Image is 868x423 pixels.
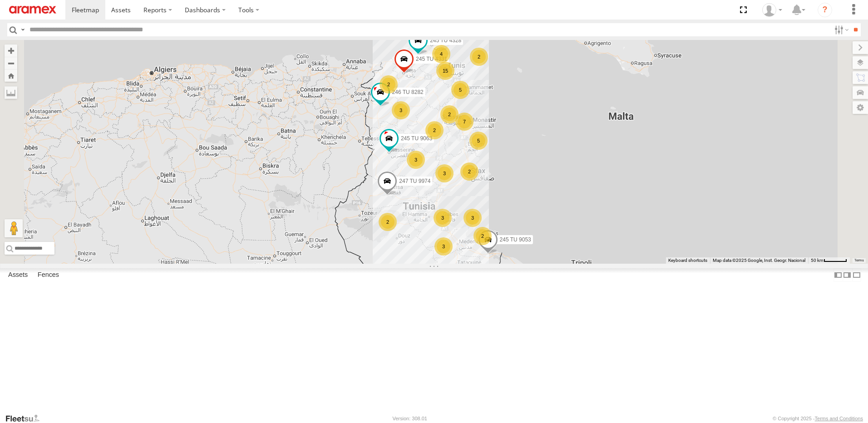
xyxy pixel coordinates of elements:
div: 15 [436,62,454,80]
div: 3 [407,151,425,169]
button: Zoom out [5,57,17,69]
div: 3 [464,209,482,227]
span: Map data ©2025 Google, Inst. Geogr. Nacional [713,258,805,263]
div: 3 [434,237,453,256]
div: 5 [469,132,488,150]
div: 4 [432,45,450,63]
a: Terms (opens in new tab) [854,259,864,262]
div: Ahmed Khanfir [759,3,785,17]
label: Map Settings [853,101,868,114]
button: Drag Pegman onto the map to open Street View [5,219,23,237]
div: 2 [440,105,459,123]
span: 245 TU 4331 [416,55,447,62]
a: Terms and Conditions [815,416,863,421]
a: Visit our Website [5,414,47,423]
span: 245 TU 4328 [430,37,461,44]
span: 246 TU 8282 [392,89,424,95]
label: Hide Summary Table [852,268,861,281]
div: 2 [473,227,492,245]
label: Assets [4,269,32,281]
button: Zoom Home [5,69,17,82]
div: 3 [435,164,454,182]
div: 2 [379,213,397,231]
span: 247 TU 9974 [399,178,430,184]
div: 3 [434,209,452,227]
div: 2 [470,48,488,66]
button: Map Scale: 50 km per 48 pixels [808,257,850,264]
label: Measure [5,86,17,99]
div: © Copyright 2025 - [773,416,863,421]
span: 245 TU 9053 [500,236,531,243]
span: 50 km [811,258,824,263]
label: Fences [33,269,64,281]
label: Search Filter Options [831,23,850,36]
div: 7 [455,113,473,131]
div: 2 [380,75,398,93]
div: 5 [451,81,469,99]
label: Dock Summary Table to the Left [833,268,843,281]
img: aramex-logo.svg [9,6,56,14]
button: Zoom in [5,44,17,57]
div: 2 [460,162,478,181]
label: Search Query [19,23,26,36]
span: 245 TU 9063 [401,135,432,141]
button: Keyboard shortcuts [668,257,707,264]
div: 3 [392,101,410,119]
div: 2 [425,121,444,139]
i: ? [818,3,832,17]
label: Dock Summary Table to the Right [843,268,852,281]
div: Version: 308.01 [393,416,427,421]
